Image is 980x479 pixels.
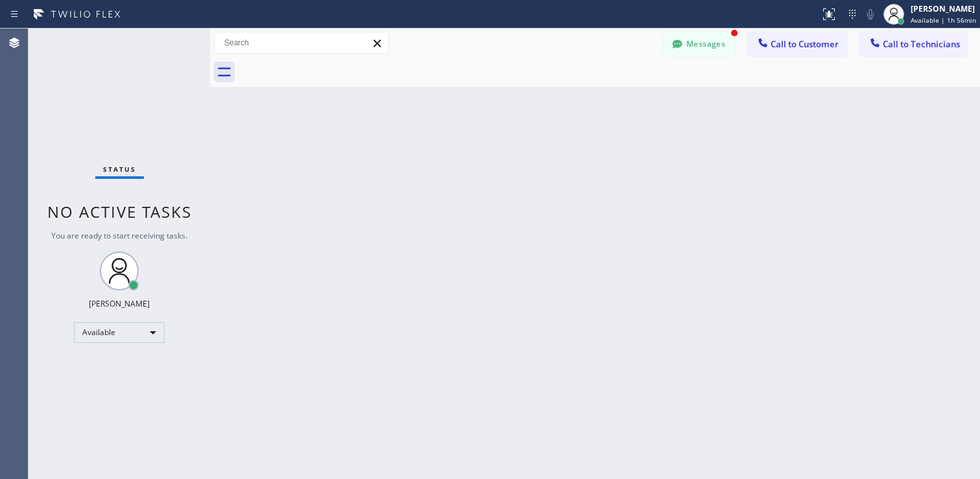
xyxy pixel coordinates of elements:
[748,32,847,56] button: Call to Customer
[883,38,960,50] span: Call to Technicians
[215,32,388,53] input: Search
[771,38,839,50] span: Call to Customer
[860,32,967,56] button: Call to Technicians
[911,16,976,25] span: Available | 1h 56min
[664,32,735,56] button: Messages
[47,201,192,222] span: No active tasks
[74,322,165,343] div: Available
[861,5,880,23] button: Mute
[51,230,187,241] span: You are ready to start receiving tasks.
[89,298,150,309] div: [PERSON_NAME]
[103,165,136,174] span: Status
[911,3,976,14] div: [PERSON_NAME]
